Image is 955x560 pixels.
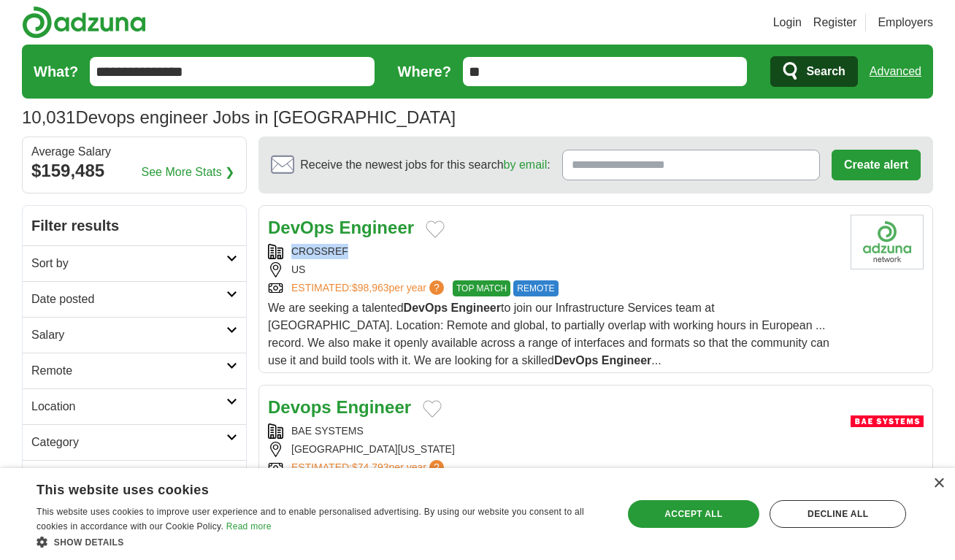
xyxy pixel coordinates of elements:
[268,442,839,457] div: [GEOGRAPHIC_DATA][US_STATE]
[226,521,272,532] a: Read more, opens a new window
[31,146,237,158] div: Average Salary
[37,534,605,549] div: Show details
[554,354,598,367] strong: DevOps
[504,158,548,171] a: by email
[31,326,226,344] h2: Salary
[300,156,550,174] span: Receive the newest jobs for this search :
[22,6,146,39] img: Adzuna logo
[851,394,924,449] img: BAE Systems logo
[22,104,75,131] span: 10,031
[832,150,921,180] button: Create alert
[352,282,389,294] span: $98,963
[31,291,226,308] h2: Date posted
[31,255,226,272] h2: Sort by
[31,158,237,184] div: $159,485
[23,353,246,388] a: Remote
[453,280,510,296] span: TOP MATCH
[426,220,445,238] button: Add to favorite jobs
[23,317,246,353] a: Salary
[54,537,124,548] span: Show details
[813,14,857,31] a: Register
[268,218,414,237] a: DevOps Engineer
[291,280,447,296] a: ESTIMATED:$98,963per year?
[23,245,246,281] a: Sort by
[398,61,451,83] label: Where?
[31,434,226,451] h2: Category
[34,61,78,83] label: What?
[23,206,246,245] h2: Filter results
[291,425,364,437] a: BAE SYSTEMS
[513,280,558,296] span: REMOTE
[142,164,235,181] a: See More Stats ❯
[23,281,246,317] a: Date posted
[31,362,226,380] h2: Remote
[268,397,331,417] strong: Devops
[268,244,839,259] div: CROSSREF
[451,302,501,314] strong: Engineer
[429,280,444,295] span: ?
[770,56,857,87] button: Search
[268,302,829,367] span: We are seeking a talented to join our Infrastructure Services team at [GEOGRAPHIC_DATA]. Location...
[268,218,334,237] strong: DevOps
[628,500,760,528] div: Accept all
[770,500,906,528] div: Decline all
[429,460,444,475] span: ?
[602,354,651,367] strong: Engineer
[336,397,411,417] strong: Engineer
[352,461,389,473] span: $74,793
[423,400,442,418] button: Add to favorite jobs
[870,57,921,86] a: Advanced
[933,478,944,489] div: Close
[806,57,845,86] span: Search
[268,262,839,277] div: US
[773,14,802,31] a: Login
[23,388,246,424] a: Location
[22,107,456,127] h1: Devops engineer Jobs in [GEOGRAPHIC_DATA]
[37,507,584,532] span: This website uses cookies to improve user experience and to enable personalised advertising. By u...
[37,477,569,499] div: This website uses cookies
[291,460,447,475] a: ESTIMATED:$74,793per year?
[339,218,414,237] strong: Engineer
[23,424,246,460] a: Category
[404,302,448,314] strong: DevOps
[851,215,924,269] img: Company logo
[23,460,246,496] a: Company
[31,398,226,415] h2: Location
[268,397,411,417] a: Devops Engineer
[878,14,933,31] a: Employers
